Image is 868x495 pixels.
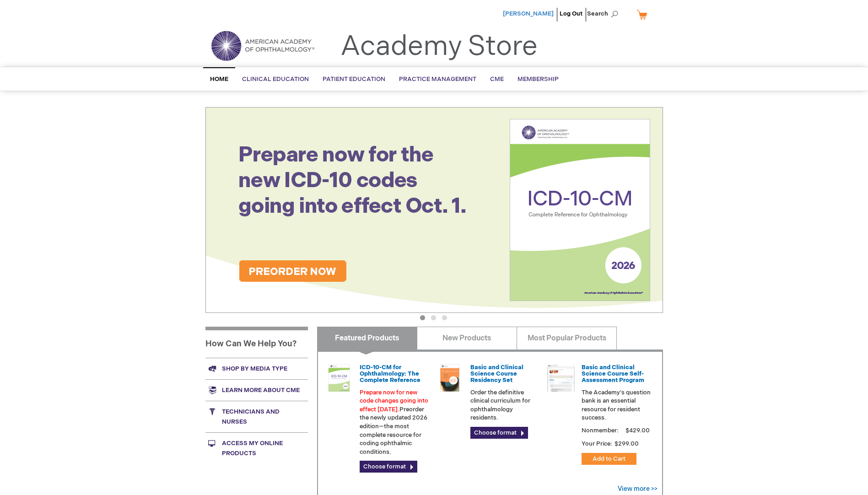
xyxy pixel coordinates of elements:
[624,427,651,434] span: $429.00
[417,327,517,350] a: New Products
[582,440,612,447] strong: Your Price:
[582,364,644,384] a: Basic and Clinical Science Course Self-Assessment Program
[582,425,619,436] strong: Nonmember:
[205,327,308,358] h1: How Can We Help You?
[587,5,622,23] span: Search
[442,315,447,320] button: 3 of 3
[547,364,575,392] img: bcscself_20.jpg
[503,10,554,17] a: [PERSON_NAME]
[560,10,582,17] a: Log Out
[517,327,617,350] a: Most Popular Products
[490,75,504,83] span: CME
[360,389,428,413] font: Prepare now for new code changes going into effect [DATE].
[518,75,559,83] span: Membership
[242,75,309,83] span: Clinical Education
[340,30,538,63] a: Academy Store
[436,364,464,392] img: 02850963u_47.png
[360,461,417,473] a: Choose format
[593,455,625,463] span: Add to Cart
[614,440,640,447] span: $299.00
[323,75,385,83] span: Patient Education
[205,358,308,379] a: Shop by media type
[618,485,658,493] a: View more >>
[205,379,308,401] a: Learn more about CME
[470,427,528,439] a: Choose format
[582,453,636,465] button: Add to Cart
[325,364,353,392] img: 0120008u_42.png
[582,388,651,422] p: The Academy's question bank is an essential resource for resident success.
[360,364,421,384] a: ICD-10-CM for Ophthalmology: The Complete Reference
[470,388,540,422] p: Order the definitive clinical curriculum for ophthalmology residents.
[470,364,523,384] a: Basic and Clinical Science Course Residency Set
[420,315,425,320] button: 1 of 3
[431,315,436,320] button: 2 of 3
[317,327,417,350] a: Featured Products
[210,75,228,83] span: Home
[205,401,308,432] a: Technicians and nurses
[360,388,429,457] p: Preorder the newly updated 2026 edition—the most complete resource for coding ophthalmic conditions.
[399,75,476,83] span: Practice Management
[205,432,308,464] a: Access My Online Products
